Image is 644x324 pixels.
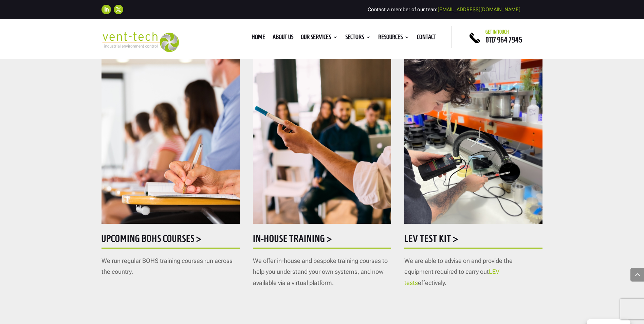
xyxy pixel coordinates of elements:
a: Follow on X [114,5,123,14]
a: Our Services [301,35,338,42]
span: We are able to advise on and provide the equipment required to carry out effectively. [404,257,513,286]
a: Resources [378,35,409,42]
span: Get in touch [485,29,509,35]
a: Home [252,35,265,42]
a: [EMAIL_ADDRESS][DOMAIN_NAME] [438,6,520,13]
span: We offer in-house and bespoke training courses to help you understand your own systems, and now a... [253,257,388,286]
img: 2023-09-27T08_35_16.549ZVENT-TECH---Clear-background [102,32,179,52]
h5: Upcoming BOHS courses > [102,234,240,247]
a: Sectors [345,35,371,42]
img: Testing - 1 [404,45,542,224]
a: Contact [417,35,436,42]
p: We run regular BOHS training courses run across the country. [102,255,240,277]
a: About us [273,35,293,42]
a: LEV tests [404,268,499,286]
span: Contact a member of our team [368,6,520,13]
h5: LEV Test Kit > [404,234,542,247]
a: 0117 964 7945 [485,36,522,44]
a: Follow on LinkedIn [102,5,111,14]
img: AdobeStock_295110466 [102,45,240,224]
h5: In-house training > [253,234,391,247]
img: AdobeStock_142781697 [253,45,391,224]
